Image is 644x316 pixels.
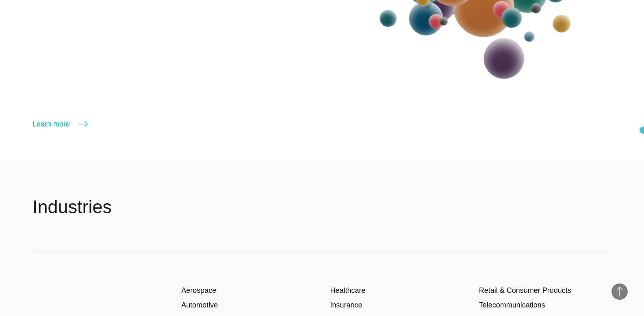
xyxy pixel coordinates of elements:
[330,301,362,309] a: Insurance
[33,195,112,219] h2: Industries
[33,118,88,130] a: Learn more
[181,301,218,309] a: Automotive
[330,286,366,294] a: Healthcare
[479,301,545,309] a: Telecommunications
[479,286,571,294] a: Retail & Consumer Products
[611,283,628,300] button: Back to Top
[181,286,216,294] a: Aerospace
